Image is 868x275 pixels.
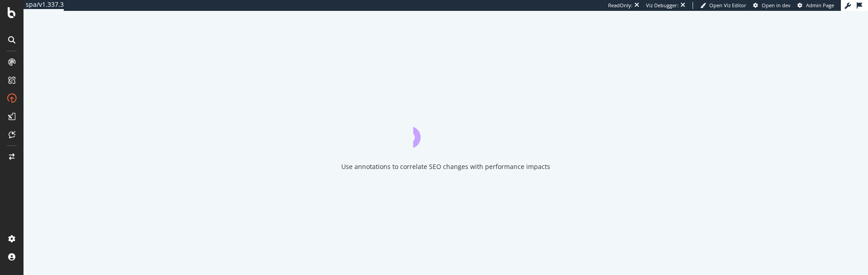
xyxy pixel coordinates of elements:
a: Open Viz Editor [700,2,746,9]
span: Open Viz Editor [709,2,746,9]
a: Admin Page [797,2,834,9]
a: Open in dev [753,2,791,9]
span: Admin Page [806,2,834,9]
div: animation [413,115,478,148]
span: Open in dev [762,2,791,9]
div: Use annotations to correlate SEO changes with performance impacts [341,162,550,171]
div: Viz Debugger: [646,2,679,9]
div: ReadOnly: [608,2,632,9]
